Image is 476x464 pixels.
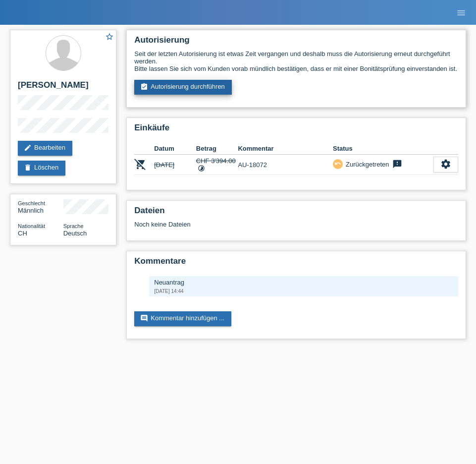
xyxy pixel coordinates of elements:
div: Männlich [18,199,63,214]
div: Neuantrag [154,279,453,286]
th: Datum [154,143,196,155]
i: star_border [105,32,114,41]
i: comment [140,314,148,322]
span: Sprache [63,223,84,229]
i: POSP00027990 [134,158,146,170]
i: menu [456,8,466,18]
i: Fixe Raten (24 Raten) [198,165,205,172]
h2: [PERSON_NAME] [18,80,108,95]
div: Zurückgetreten [343,159,389,170]
a: commentKommentar hinzufügen ... [134,311,231,326]
a: editBearbeiten [18,141,72,156]
h2: Dateien [134,206,458,221]
a: deleteLöschen [18,161,65,175]
td: CHF 3'394.00 [196,155,238,175]
span: Nationalität [18,223,45,229]
i: edit [24,144,32,152]
i: delete [24,164,32,172]
td: AU-18072 [238,155,333,175]
i: settings [440,159,451,170]
i: feedback [391,159,403,169]
a: assignment_turned_inAutorisierung durchführen [134,80,232,95]
th: Status [333,143,433,155]
div: Noch keine Dateien [134,221,365,228]
span: Deutsch [63,230,87,237]
i: assignment_turned_in [140,83,148,91]
span: Geschlecht [18,200,45,206]
h2: Autorisierung [134,35,458,50]
span: Schweiz [18,230,27,237]
a: star_border [105,32,114,43]
div: Seit der letzten Autorisierung ist etwas Zeit vergangen und deshalb muss die Autorisierung erneut... [134,50,458,72]
td: [DATE] [154,155,196,175]
h2: Einkäufe [134,123,458,138]
a: menu [451,9,471,15]
th: Kommentar [238,143,333,155]
i: undo [334,160,341,167]
div: [DATE] 14:44 [154,289,453,294]
th: Betrag [196,143,238,155]
h2: Kommentare [134,256,458,271]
